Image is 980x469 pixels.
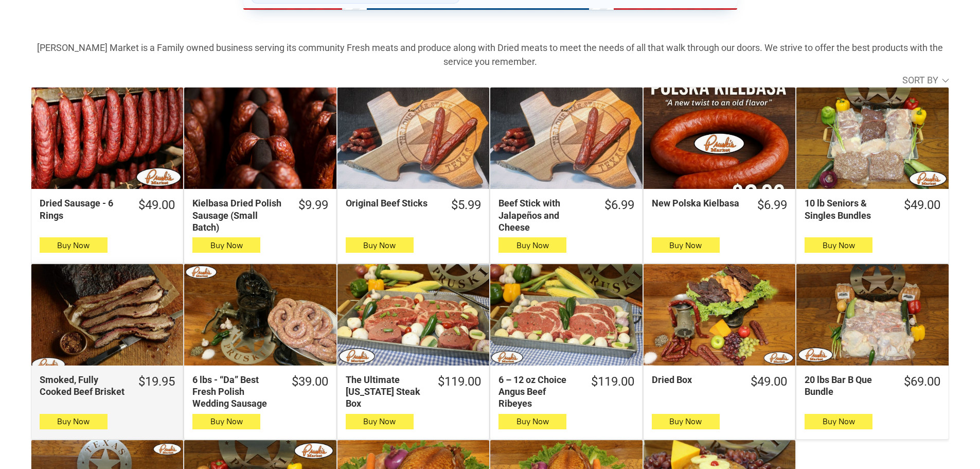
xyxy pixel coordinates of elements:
span: Buy Now [823,416,855,426]
div: $49.00 [751,374,787,390]
span: Buy Now [516,416,549,426]
a: The Ultimate Texas Steak Box [337,264,489,366]
a: $6.99New Polska Kielbasa [644,197,795,213]
div: $19.95 [138,374,175,390]
div: 6 lbs - “Da” Best Fresh Polish Wedding Sausage [192,374,278,410]
a: Original Beef Sticks [337,88,489,189]
a: $49.00Dried Box [644,374,795,390]
span: Buy Now [57,416,90,426]
span: Buy Now [669,416,702,426]
div: $39.00 [292,374,328,390]
a: $6.99Beef Stick with Jalapeños and Cheese [490,197,642,233]
button: Buy Now [498,237,566,253]
a: 20 lbs Bar B Que Bundle [796,264,948,366]
div: Dried Box [652,374,737,386]
div: 20 lbs Bar B Que Bundle [805,374,890,398]
span: Buy Now [363,240,396,250]
div: New Polska Kielbasa [652,197,744,209]
div: $49.00 [904,197,940,213]
a: 6 – 12 oz Choice Angus Beef Ribeyes [490,264,642,366]
a: Kielbasa Dried Polish Sausage (Small Batch) [184,88,336,189]
div: $49.00 [138,197,175,213]
button: Buy Now [652,237,720,253]
a: $39.006 lbs - “Da” Best Fresh Polish Wedding Sausage [184,374,336,410]
button: Buy Now [40,237,108,253]
a: $69.0020 lbs Bar B Que Bundle [796,374,948,398]
a: Dried Box [644,264,795,366]
div: 10 lb Seniors & Singles Bundles [805,197,890,221]
strong: [PERSON_NAME] Market is a Family owned business serving its community Fresh meats and produce alo... [37,42,943,67]
a: $19.95Smoked, Fully Cooked Beef Brisket [31,374,183,398]
span: Buy Now [669,240,702,250]
button: Buy Now [805,414,872,429]
button: Buy Now [652,414,720,429]
div: $6.99 [757,197,787,213]
div: Original Beef Sticks [346,197,438,209]
a: $119.006 – 12 oz Choice Angus Beef Ribeyes [490,374,642,410]
span: Buy Now [823,240,855,250]
div: $119.00 [438,374,481,390]
div: The Ultimate [US_STATE] Steak Box [346,374,424,410]
span: Buy Now [363,416,396,426]
div: $9.99 [298,197,328,213]
button: Buy Now [498,414,566,429]
div: Smoked, Fully Cooked Beef Brisket [40,374,125,398]
a: $9.99Kielbasa Dried Polish Sausage (Small Batch) [184,197,336,233]
a: Smoked, Fully Cooked Beef Brisket [31,264,183,366]
a: $49.0010 lb Seniors & Singles Bundles [796,197,948,221]
div: $69.00 [904,374,940,390]
button: Buy Now [805,237,872,253]
div: Beef Stick with Jalapeños and Cheese [498,197,591,233]
div: 6 – 12 oz Choice Angus Beef Ribeyes [498,374,577,410]
a: New Polska Kielbasa [644,88,795,189]
a: $49.00Dried Sausage - 6 Rings [31,197,183,221]
button: Buy Now [192,414,260,429]
a: Dried Sausage - 6 Rings [31,88,183,189]
span: Buy Now [516,240,549,250]
button: Buy Now [192,237,260,253]
a: $5.99Original Beef Sticks [337,197,489,213]
a: Beef Stick with Jalapeños and Cheese [490,88,642,189]
span: Buy Now [210,416,243,426]
span: Buy Now [57,240,90,250]
span: Buy Now [210,240,243,250]
div: Dried Sausage - 6 Rings [40,197,125,221]
button: Buy Now [346,414,414,429]
a: 6 lbs - “Da” Best Fresh Polish Wedding Sausage [184,264,336,366]
a: $119.00The Ultimate [US_STATE] Steak Box [337,374,489,410]
button: Buy Now [346,237,414,253]
div: $5.99 [451,197,481,213]
a: 10 lb Seniors &amp; Singles Bundles [796,88,948,189]
button: Buy Now [40,414,108,429]
div: $6.99 [604,197,634,213]
div: Kielbasa Dried Polish Sausage (Small Batch) [192,197,284,233]
div: $119.00 [591,374,634,390]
